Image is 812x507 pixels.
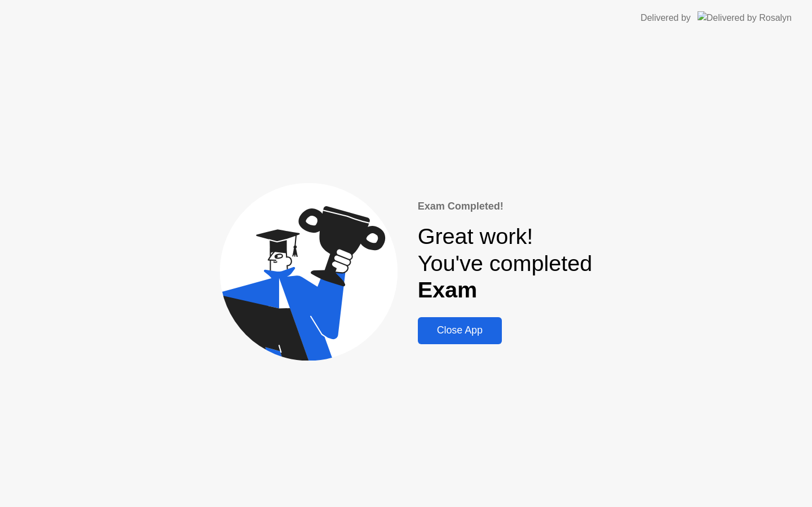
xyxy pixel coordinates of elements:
div: Close App [421,324,498,336]
img: Delivered by Rosalyn [698,11,792,24]
button: Close App [418,317,502,344]
b: Exam [418,277,478,302]
div: Great work! You've completed [418,223,593,304]
div: Delivered by [641,11,691,25]
div: Exam Completed! [418,199,593,214]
